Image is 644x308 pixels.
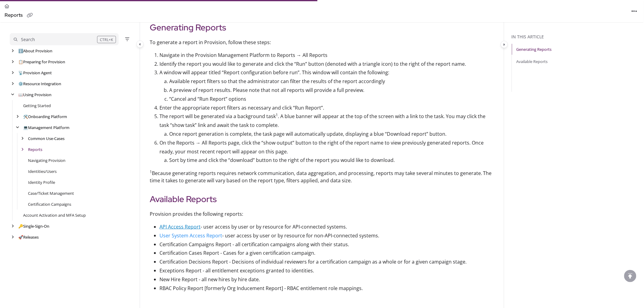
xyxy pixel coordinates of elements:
[10,81,16,87] div: arrow
[23,103,51,109] a: Getting Started
[18,70,52,76] a: Provision Agent
[159,275,494,284] p: New Hire Report - all new hires by hire date.
[15,125,21,131] div: arrow
[159,222,494,231] p: - user access by user or by resource for API-connected systems.
[136,40,144,48] button: Category toggle
[23,125,28,130] span: 💻
[21,36,35,43] div: Search
[97,36,116,43] div: CTRL+K
[28,168,57,174] a: Identities/Users
[18,92,23,97] span: 📖
[18,234,23,240] span: 🚀
[18,48,23,54] span: ℹ️
[169,77,494,86] p: Available report filters so that the administrator can filter the results of the report accordingly
[159,249,494,257] p: Certification Cases Report - Cases for a given certification campaign.
[624,270,636,282] div: scroll to top
[19,136,26,142] div: arrow
[18,223,49,229] a: Single-Sign-On
[10,70,16,76] div: arrow
[23,212,86,218] a: Account Activation and MFA Setup
[18,92,51,98] a: Using Provision
[159,240,494,249] p: Certification Campaigns Report - all certification campaigns along with their status.
[159,112,494,130] p: The report will be generated via a background task . A blue banner will appear at the top of the ...
[169,156,494,165] p: Sort by time and click the “download” button to the right of the report you would like to download.
[159,223,201,230] a: API Access Report
[18,234,39,240] a: Releases
[28,190,74,196] a: Case/Ticket Management
[159,232,222,239] a: User System Access Report
[18,70,23,75] span: 📡
[150,210,494,218] p: Provision provides the following reports:
[159,138,494,156] p: On the Reports → All Reports page, click the “show output” button to the right of the report name...
[23,114,67,120] a: Onboarding Platform
[169,86,494,95] p: A preview of report results. Please note that not all reports will provide a full preview.
[10,223,16,229] div: arrow
[10,234,16,240] div: arrow
[10,59,16,65] div: arrow
[18,81,23,86] span: ⚙️
[516,58,548,65] a: Available Reports
[159,60,494,68] p: Identify the report you would like to generate and click the “Run” button (denoted with a triangl...
[159,257,494,266] p: Certification Decisions Report - Decisions of individual reviewers for a certification campaign a...
[150,170,494,184] p: Because generating reports requires network communication, data aggregation, and processing, repo...
[124,36,131,43] button: Filter
[18,223,23,229] span: 🔑
[28,179,55,185] a: Identity Profile
[23,124,69,131] a: Management Platform
[169,130,494,138] p: Once report generation is complete, the task page will automatically update, displaying a blue “D...
[159,68,494,77] p: A window will appear titled “Report configuration before run”. This window will contain the follo...
[18,59,23,65] span: 📋
[5,2,9,11] a: Home
[28,146,42,152] a: Reports
[19,147,26,152] div: arrow
[169,95,494,103] p: “Cancel and “Run Report” options
[18,59,65,65] a: Preparing for Provision
[501,41,508,48] button: Category toggle
[159,103,494,112] p: Enter the appropriate report filters as necessary and click “Run Report”.
[159,284,494,293] p: RBAC Policy Report [formerly Org Inducement Report] - RBAC entitlement role mappings.
[18,48,52,54] a: About Provision
[630,6,639,16] button: Article more options
[28,201,71,207] a: Certification Campaigns
[28,157,65,163] a: Navigating Provision
[516,46,552,52] a: Generating Reports
[159,51,494,60] p: Navigate in the Provision Management Platform to Reports → All Reports
[276,112,278,117] sup: 1
[512,33,642,40] div: In this article
[23,114,28,119] span: 🛠️
[10,33,119,45] button: Search
[28,135,65,142] a: Common Use-Cases
[159,231,494,240] p: - user access by user or by resource for non-API-connected systems.
[159,266,494,275] p: Exceptions Report - all entitlement exceptions granted to identities.
[18,81,61,87] a: Resource Integration
[10,48,16,54] div: arrow
[25,11,35,20] button: Copy link of
[10,92,16,98] div: arrow
[150,21,494,34] h2: Generating Reports
[150,193,494,205] h2: Available Reports
[15,114,21,120] div: arrow
[5,11,23,20] div: Reports
[150,39,494,46] p: To generate a report in Provision, follow these steps:
[150,169,152,174] sup: 1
